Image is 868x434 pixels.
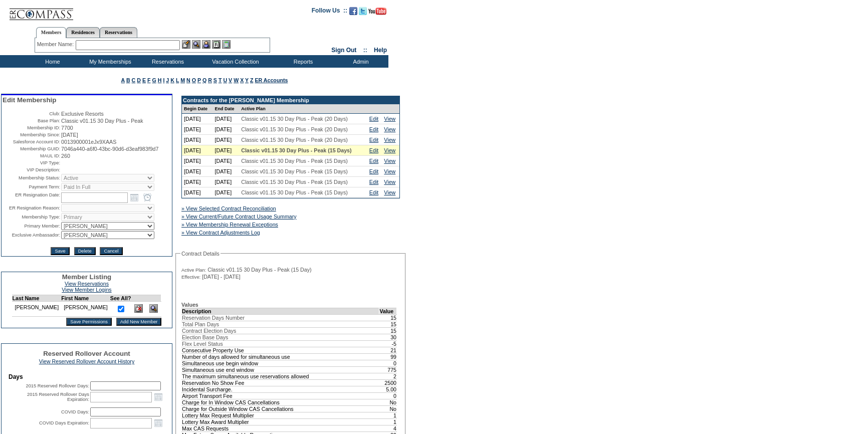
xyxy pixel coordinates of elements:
[182,405,379,412] td: Charge for Outside Window CAS Cancellations
[62,287,111,293] a: View Member Logins
[149,304,158,313] img: View Dashboard
[312,6,347,18] td: Follow Us ::
[181,230,260,236] a: » View Contract Adjustments Log
[100,247,122,255] input: Cancel
[379,334,397,340] td: 30
[208,77,212,83] a: R
[374,47,387,54] a: Help
[182,135,213,145] td: [DATE]
[241,147,351,153] span: Classic v01.15 30 Day Plus - Peak (15 Days)
[241,137,348,143] span: Classic v01.15 30 Day Plus - Peak (20 Days)
[61,153,70,159] span: 260
[3,96,56,104] span: Edit Membership
[182,399,379,405] td: Charge for In Window CAS Cancellations
[66,318,112,326] input: Save Permissions
[3,213,60,221] td: Membership Type:
[192,40,200,49] img: View
[182,341,223,347] span: Flex Level Status
[213,77,217,83] a: S
[182,366,379,373] td: Simultaneous use end window
[12,302,61,317] td: [PERSON_NAME]
[182,124,213,135] td: [DATE]
[369,158,378,164] a: Edit
[36,27,67,38] a: Members
[3,160,60,166] td: VIP Type:
[384,179,395,185] a: View
[384,158,395,164] a: View
[349,7,357,15] img: Become our fan on Facebook
[61,409,89,414] label: COVID Days:
[241,158,348,164] span: Classic v01.15 30 Day Plus - Peak (15 Days)
[74,247,96,255] input: Delete
[182,40,190,49] img: b_edit.gif
[369,137,378,143] a: Edit
[241,168,348,174] span: Classic v01.15 30 Day Plus - Peak (15 Days)
[229,77,232,83] a: V
[152,77,156,83] a: G
[182,177,213,187] td: [DATE]
[182,360,379,366] td: Simultaneous use begin window
[27,392,89,402] label: 2015 Reserved Rollover Days Expiration:
[384,126,395,132] a: View
[379,327,397,334] td: 15
[331,47,356,54] a: Sign Out
[379,412,397,418] td: 1
[255,77,288,83] a: ER Accounts
[369,168,378,174] a: Edit
[39,358,135,364] a: View Reserved Rollover Account History
[182,418,379,425] td: Lottery Max Award Multiplier
[181,213,297,220] a: » View Current/Future Contract Usage Summary
[26,383,89,388] label: 2015 Reserved Rollover Days:
[379,399,397,405] td: No
[202,274,241,280] span: [DATE] - [DATE]
[379,366,397,373] td: 775
[61,302,110,317] td: [PERSON_NAME]
[379,392,397,399] td: 0
[182,353,379,360] td: Number of days allowed for simultaneous use
[142,77,146,83] a: E
[222,40,231,49] img: b_calculator.gif
[359,7,367,15] img: Follow us on Twitter
[182,412,379,418] td: Lottery Max Request Multiplier
[250,77,254,83] a: Z
[223,77,227,83] a: U
[240,77,244,83] a: X
[241,179,348,185] span: Classic v01.15 30 Day Plus - Peak (15 Days)
[213,166,240,177] td: [DATE]
[368,10,386,16] a: Subscribe to our YouTube Channel
[65,281,109,287] a: View Reservations
[182,328,236,334] span: Contract Election Days
[137,77,141,83] a: D
[369,179,378,185] a: Edit
[37,40,76,49] div: Member Name:
[182,392,379,399] td: Airport Transport Fee
[80,55,138,68] td: My Memberships
[3,146,60,152] td: Membership GUID:
[213,124,240,135] td: [DATE]
[3,192,60,203] td: ER Resignation Date:
[158,77,162,83] a: H
[3,153,60,159] td: MAUL ID:
[182,156,213,166] td: [DATE]
[186,77,190,83] a: N
[379,418,397,425] td: 1
[3,183,60,191] td: Payment Term:
[181,222,278,228] a: » View Membership Renewal Exceptions
[234,77,239,83] a: W
[3,204,60,212] td: ER Resignation Reason:
[197,77,201,83] a: P
[384,168,395,174] a: View
[170,77,174,83] a: K
[182,321,219,327] span: Total Plan Days
[62,273,112,281] span: Member Listing
[384,116,395,122] a: View
[3,167,60,173] td: VIP Description:
[331,55,388,68] td: Admin
[180,77,185,83] a: M
[153,391,164,402] a: Open the calendar popup.
[182,104,213,114] td: Begin Date
[134,304,143,313] img: Delete
[129,192,140,203] a: Open the calendar popup.
[195,55,273,68] td: Vacation Collection
[66,27,100,38] a: Residences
